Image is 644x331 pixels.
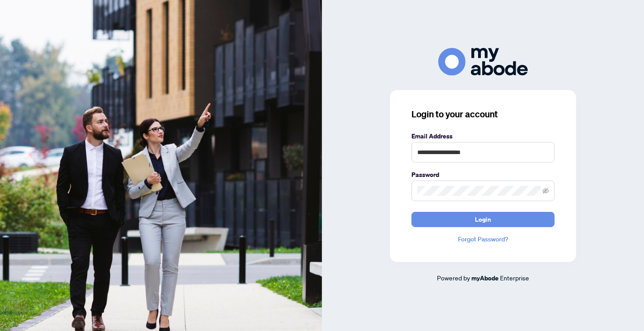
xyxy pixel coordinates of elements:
button: Login [411,212,555,227]
img: ma-logo [438,48,528,75]
span: eye-invisible [542,188,549,194]
span: Powered by [437,274,470,282]
h3: Login to your account [411,108,555,120]
span: Login [475,212,491,227]
label: Email Address [411,131,555,141]
a: myAbode [471,273,499,283]
label: Password [411,170,555,180]
a: Forgot Password? [411,234,555,244]
span: Enterprise [500,274,529,282]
